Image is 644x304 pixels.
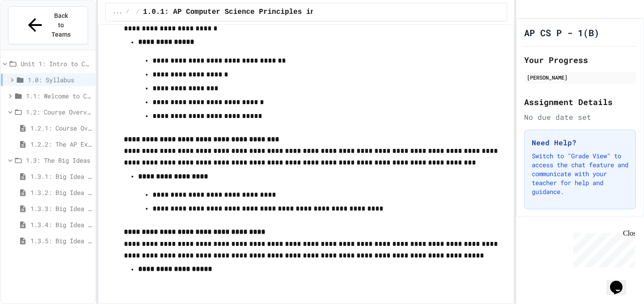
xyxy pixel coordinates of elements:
[8,6,88,44] button: Back to Teams
[30,236,92,245] span: 1.3.5: Big Idea 5 - Impact of Computing
[4,4,62,57] div: Chat with us now!Close
[51,11,72,39] span: Back to Teams
[524,112,636,122] div: No due date set
[26,107,92,117] span: 1.2: Course Overview and the AP Exam
[136,8,140,16] span: /
[30,204,92,213] span: 1.3.3: Big Idea 3 - Algorithms and Programming
[113,8,123,16] span: ...
[143,7,414,17] span: 1.0.1: AP Computer Science Principles in Python Course Syllabus
[570,229,635,267] iframe: chat widget
[30,172,92,181] span: 1.3.1: Big Idea 1 - Creative Development
[524,54,636,66] h2: Your Progress
[26,91,92,101] span: 1.1: Welcome to Computer Science
[28,75,92,84] span: 1.0: Syllabus
[30,188,92,197] span: 1.3.2: Big Idea 2 - Data
[532,152,628,196] p: Switch to "Grade View" to access the chat feature and communicate with your teacher for help and ...
[30,220,92,229] span: 1.3.4: Big Idea 4 - Computing Systems and Networks
[524,96,636,108] h2: Assignment Details
[532,137,628,148] h3: Need Help?
[30,139,92,149] span: 1.2.2: The AP Exam
[606,268,635,295] iframe: chat widget
[26,156,92,165] span: 1.3: The Big Ideas
[30,123,92,133] span: 1.2.1: Course Overview
[126,8,129,16] span: /
[527,73,633,81] div: [PERSON_NAME]
[21,59,92,68] span: Unit 1: Intro to Computer Science
[524,26,599,39] h1: AP CS P - 1(B)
